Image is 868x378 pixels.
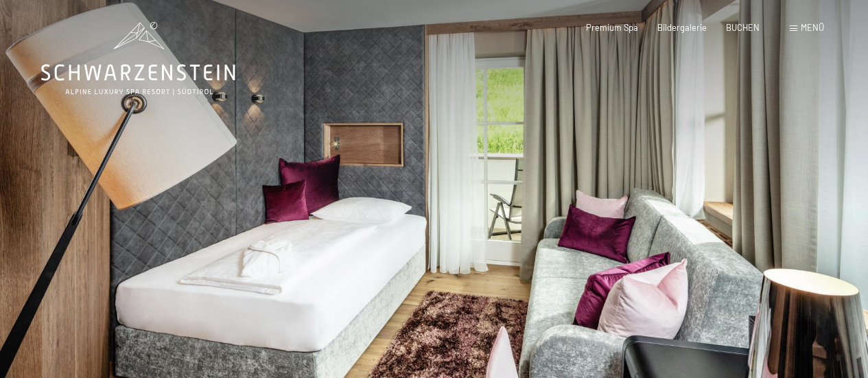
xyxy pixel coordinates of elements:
[586,22,638,33] a: Premium Spa
[801,22,824,33] span: Menü
[726,22,760,33] a: BUCHEN
[657,22,707,33] a: Bildergalerie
